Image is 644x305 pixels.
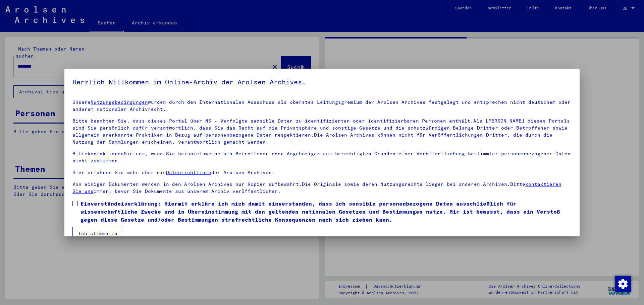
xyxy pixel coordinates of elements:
[72,150,572,164] p: Bitte Sie uns, wenn Sie beispielsweise als Betroffener oder Angehöriger aus berechtigten Gründen ...
[72,227,123,240] button: Ich stimme zu
[614,276,631,292] div: Zustimmung ändern
[91,99,148,105] a: Nutzungsbedingungen
[80,200,572,224] span: Einverständniserklärung: Hiermit erkläre ich mich damit einverstanden, dass ich sensible personen...
[72,181,572,195] p: Von einigen Dokumenten werden in den Arolsen Archives nur Kopien aufbewahrt.Die Originale sowie d...
[88,151,124,157] a: kontaktieren
[72,181,561,194] a: kontaktieren Sie uns
[166,169,211,175] a: Datenrichtlinie
[615,276,631,292] img: Zustimmung ändern
[72,99,572,113] p: Unsere wurden durch den Internationalen Ausschuss als oberstes Leitungsgremium der Arolsen Archiv...
[72,169,572,176] p: Hier erfahren Sie mehr über die der Arolsen Archives.
[72,118,572,146] p: Bitte beachten Sie, dass dieses Portal über NS - Verfolgte sensible Daten zu identifizierten oder...
[72,77,572,87] h5: Herzlich Willkommen im Online-Archiv der Arolsen Archives.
